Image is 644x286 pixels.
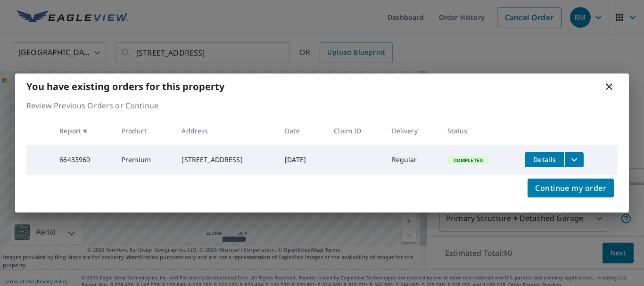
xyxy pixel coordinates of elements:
td: Regular [384,145,440,175]
td: 66433960 [52,145,114,175]
th: Address [174,117,277,145]
p: Review Previous Orders or Continue [26,100,618,111]
button: filesDropdownBtn-66433960 [564,152,584,167]
td: [DATE] [277,145,326,175]
span: Continue my order [535,181,606,195]
button: detailsBtn-66433960 [525,152,564,167]
b: You have existing orders for this property [26,80,224,93]
th: Product [114,117,174,145]
th: Claim ID [326,117,384,145]
td: Premium [114,145,174,175]
button: Continue my order [528,179,614,197]
span: Completed [448,157,488,163]
th: Report # [52,117,114,145]
th: Delivery [384,117,440,145]
span: Details [530,155,559,164]
th: Date [277,117,326,145]
div: [STREET_ADDRESS] [182,155,270,164]
th: Status [440,117,517,145]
